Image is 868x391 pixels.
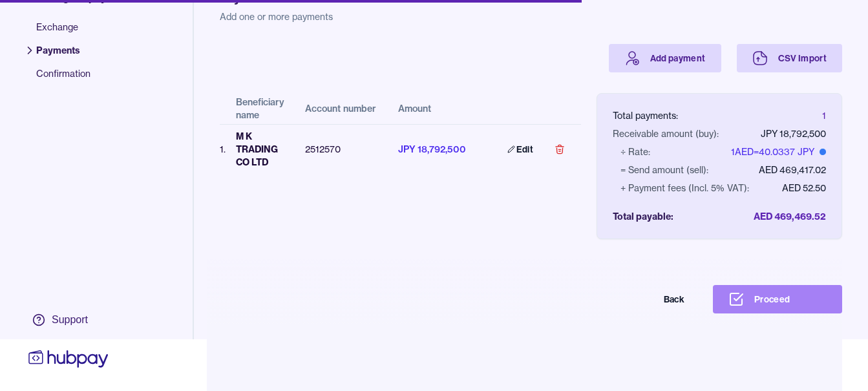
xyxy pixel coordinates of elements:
[36,21,90,44] span: Exchange
[295,124,388,174] td: 2512570
[713,285,842,313] button: Proceed
[220,10,842,23] p: Add one or more payments
[731,145,826,158] div: 1 AED = 40.0337 JPY
[613,210,673,223] div: Total payable:
[388,124,482,174] td: JPY 18,792,500
[226,124,295,174] td: M K TRADING CO LTD
[226,93,295,124] th: Beneficiary name
[737,44,843,72] a: CSV Import
[571,285,700,313] button: Back
[613,109,678,122] div: Total payments:
[613,127,719,140] div: Receivable amount (buy):
[388,93,482,124] th: Amount
[295,93,388,124] th: Account number
[36,44,90,67] span: Payments
[26,306,111,333] a: Support
[620,164,708,176] div: = Send amount (sell):
[620,182,749,195] div: + Payment fees (Incl. 5% VAT):
[822,109,826,122] div: 1
[782,182,826,195] div: AED 52.50
[759,164,826,176] div: AED 469,417.02
[52,313,88,327] div: Support
[761,127,826,140] div: JPY 18,792,500
[620,145,650,158] div: ÷ Rate:
[754,210,826,223] div: AED 469,469.52
[609,44,721,72] a: Add payment
[36,67,90,90] span: Confirmation
[220,124,226,174] td: 1 .
[492,135,549,164] a: Edit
